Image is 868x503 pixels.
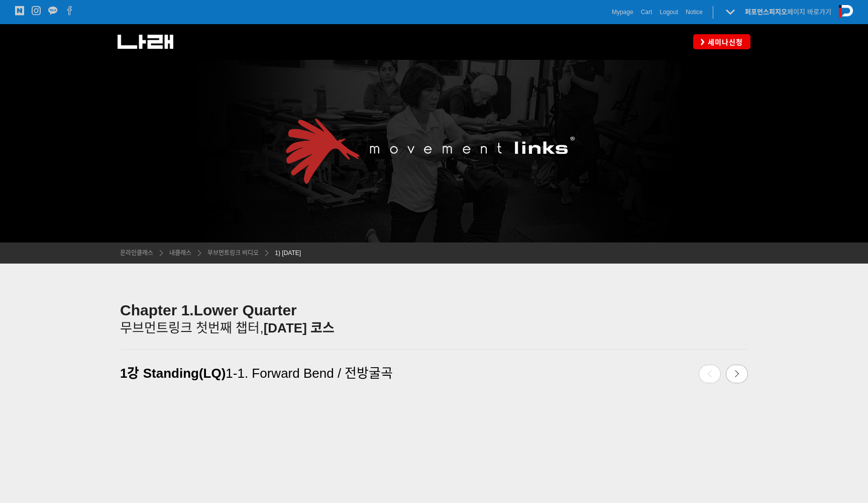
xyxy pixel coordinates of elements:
strong: 퍼포먼스피지오 [745,8,787,16]
a: Mypage [612,7,633,17]
span: 1강 Standing(LQ) [120,366,226,381]
a: Cart [641,7,653,17]
a: 세미나신청 [693,34,750,49]
span: 내클래스 [169,249,191,257]
span: 무브먼트링크 비디오 [207,249,259,257]
span: 온라인클래스 [120,249,153,257]
a: 1) [DATE] [270,248,301,258]
span: 무브먼트링크 첫번째 챕터, [120,320,264,336]
a: 무브먼트링크 비디오 [202,248,259,258]
span: 1- [226,366,237,381]
a: 1강 Standing(LQ)1-1. Forward Bend / 전방굴곡 [120,360,533,386]
span: [DATE] 코스 [264,320,335,336]
span: 1. Forward Bend / 전방굴곡 [237,366,393,381]
a: Notice [686,7,703,17]
a: Logout [660,7,678,17]
strong: Chapter 1. [120,302,194,318]
a: 퍼포먼스피지오페이지 바로가기 [745,8,831,16]
a: 온라인클래스 [120,248,153,258]
strong: Lower Quarter [194,302,297,318]
span: 세미나신청 [705,37,743,47]
span: 1) [DATE] [275,249,301,257]
a: 내클래스 [164,248,191,258]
